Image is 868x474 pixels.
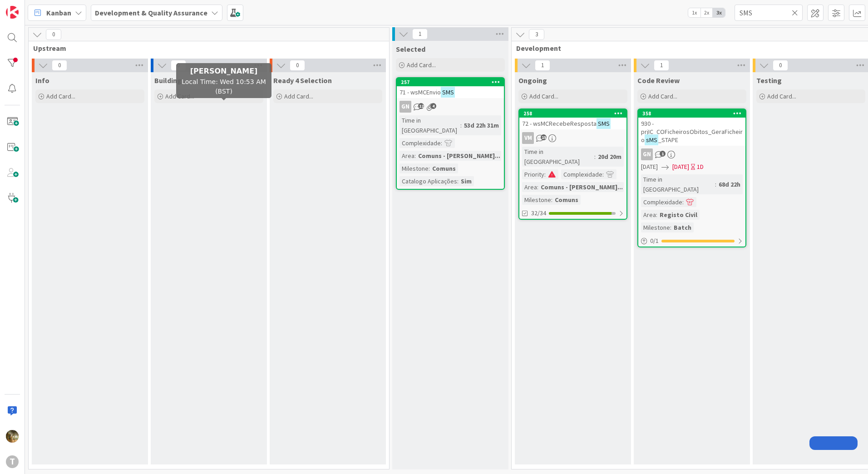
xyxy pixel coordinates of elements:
[430,163,458,173] div: Comuns
[414,151,416,161] span: :
[773,60,788,71] span: 0
[284,92,313,100] span: Add Card...
[535,60,550,71] span: 1
[397,101,504,113] div: GN
[401,79,504,85] div: 257
[522,182,537,192] div: Area
[399,176,457,186] div: Catalogo Aplicações
[531,208,546,218] span: 32/34
[457,176,459,186] span: :
[6,455,19,468] div: T
[522,132,534,144] div: VM
[46,7,71,18] span: Kanban
[412,29,428,39] span: 1
[399,151,414,161] div: Area
[638,109,745,146] div: 358930 - prjIC_COFicheirosObitos_GeraFicheirosMS_STAPE
[459,176,474,186] div: Sim
[597,118,611,128] mark: SMS
[700,8,713,17] span: 2x
[441,138,442,148] span: :
[522,169,544,179] div: Priority
[537,182,538,192] span: :
[396,44,425,54] span: Selected
[273,76,332,85] span: Ready 4 Selection
[460,120,462,130] span: :
[6,6,19,19] img: Visit kanbanzone.com
[46,29,61,40] span: 0
[594,152,596,162] span: :
[429,163,430,173] span: :
[552,195,581,205] div: Comuns
[397,78,504,98] div: 25771 - wsMCEnvioSMS
[641,148,653,160] div: GN
[399,101,411,113] div: GN
[713,8,725,17] span: 3x
[672,162,689,172] span: [DATE]
[407,61,436,69] span: Add Card...
[716,179,743,189] div: 68d 22h
[645,134,658,145] mark: sMS
[688,8,700,17] span: 1x
[538,182,625,192] div: Comuns - [PERSON_NAME]...
[642,110,745,117] div: 358
[602,169,604,179] span: :
[561,169,602,179] div: Complexidade
[682,197,684,207] span: :
[399,115,460,135] div: Time in [GEOGRAPHIC_DATA]
[176,63,271,98] div: Local Time: Wed 10:53 AM (BST)
[767,92,796,100] span: Add Card...
[641,119,743,144] span: 930 - prjIC_COFicheirosObitos_GeraFicheiro
[641,162,658,172] span: [DATE]
[6,430,19,443] img: JC
[756,76,782,85] span: Testing
[52,60,67,71] span: 0
[462,120,501,130] div: 53d 22h 31m
[670,222,671,232] span: :
[46,92,75,100] span: Add Card...
[441,87,455,97] mark: SMS
[399,138,441,148] div: Complexidade
[541,134,547,140] span: 15
[654,60,669,71] span: 1
[430,103,436,109] span: 4
[180,67,268,75] h5: [PERSON_NAME]
[671,222,694,232] div: Batch
[638,235,745,247] div: 0/1
[544,169,546,179] span: :
[522,195,551,205] div: Milestone
[523,110,626,117] div: 258
[641,197,682,207] div: Complexidade
[715,179,716,189] span: :
[35,76,49,85] span: Info
[154,76,182,85] span: Building
[529,92,558,100] span: Add Card...
[658,136,678,144] span: _STAPE
[171,60,186,71] span: 0
[596,152,624,162] div: 20d 20m
[660,151,666,157] span: 1
[519,109,626,118] div: 258
[416,151,503,161] div: Comuns - [PERSON_NAME]...
[641,174,715,194] div: Time in [GEOGRAPHIC_DATA]
[522,147,594,167] div: Time in [GEOGRAPHIC_DATA]
[641,222,670,232] div: Milestone
[165,92,194,100] span: Add Card...
[529,29,544,40] span: 3
[648,92,677,100] span: Add Card...
[656,210,657,220] span: :
[397,78,504,86] div: 257
[697,162,704,172] div: 1D
[418,103,424,109] span: 12
[657,210,700,220] div: Registo Civil
[637,76,680,85] span: Code Review
[399,88,441,96] span: 71 - wsMCEnvio
[33,44,378,53] span: Upstream
[518,76,547,85] span: Ongoing
[638,109,745,118] div: 358
[641,210,656,220] div: Area
[399,163,429,173] div: Milestone
[519,132,626,144] div: VM
[519,109,626,129] div: 25872 - wsMCRecebeRespostaSMS
[638,148,745,160] div: GN
[290,60,305,71] span: 0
